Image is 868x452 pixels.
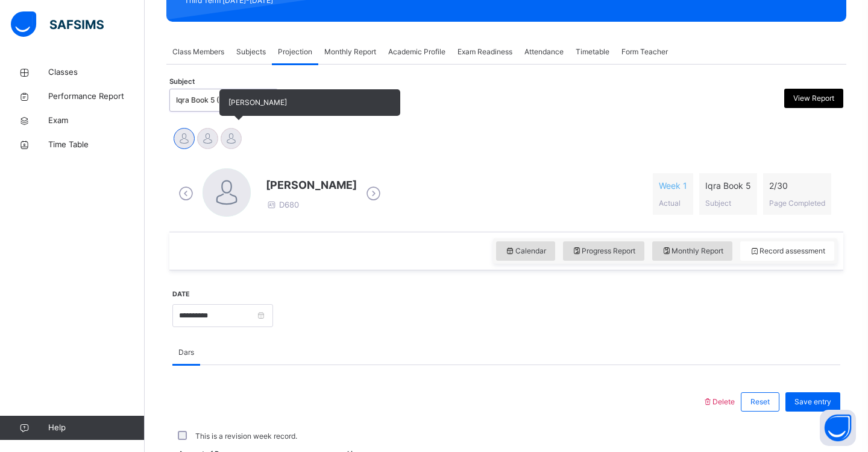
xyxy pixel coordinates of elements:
[705,199,731,208] span: Subject
[793,93,834,104] span: View Report
[524,46,564,57] span: Attendance
[749,246,825,256] span: Record assessment
[659,199,681,208] span: Actual
[48,139,145,151] span: Time Table
[750,396,770,407] span: Reset
[820,410,856,446] button: Open asap
[195,431,297,442] label: This is a revision week record.
[172,290,190,299] label: Date
[705,179,751,192] span: Iqra Book 5
[388,46,445,57] span: Academic Profile
[278,46,312,57] span: Projection
[236,46,266,57] span: Subjects
[505,246,546,256] span: Calendar
[266,177,357,193] span: [PERSON_NAME]
[48,66,145,78] span: Classes
[458,46,512,57] span: Exam Readiness
[769,199,825,208] span: Page Completed
[48,115,145,127] span: Exam
[576,46,609,57] span: Timetable
[794,396,831,407] span: Save entry
[169,77,195,87] span: Subject
[48,422,144,434] span: Help
[572,246,636,256] span: Progress Report
[172,46,224,57] span: Class Members
[659,179,687,192] span: Week 1
[178,347,194,358] span: Dars
[621,46,668,57] span: Form Teacher
[48,91,145,103] span: Performance Report
[11,11,104,37] img: safsims
[228,98,287,107] span: [PERSON_NAME]
[324,46,376,57] span: Monthly Report
[702,397,735,406] span: Delete
[266,200,299,209] span: D680
[769,179,825,192] span: 2 / 30
[661,246,723,256] span: Monthly Report
[176,95,256,106] div: Iqra Book 5 (005)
